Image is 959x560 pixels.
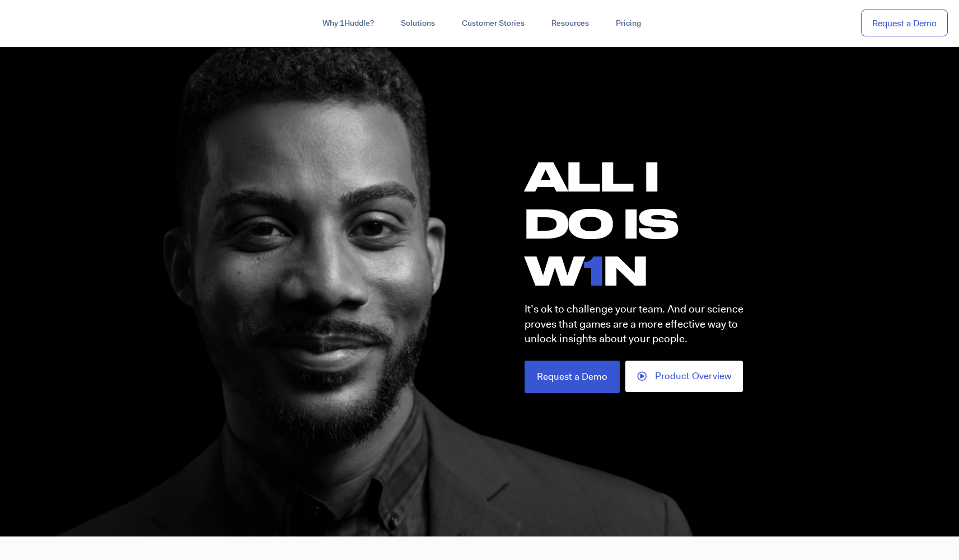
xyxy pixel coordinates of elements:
[525,152,771,293] h1: ALL I DO IS W N
[11,12,91,34] img: ...
[387,13,448,34] a: Solutions
[525,302,760,347] p: It’s ok to challenge your team. And our science proves that games are a more effective way to unl...
[525,361,620,393] a: Request a Demo
[537,372,607,381] span: Request a Demo
[602,13,654,34] a: Pricing
[538,13,602,34] a: Resources
[861,10,948,37] a: Request a Demo
[655,371,731,381] span: Product Overview
[309,13,387,34] a: Why 1Huddle?
[625,361,743,392] a: Product Overview
[448,13,538,34] a: Customer Stories
[583,246,604,293] span: 1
